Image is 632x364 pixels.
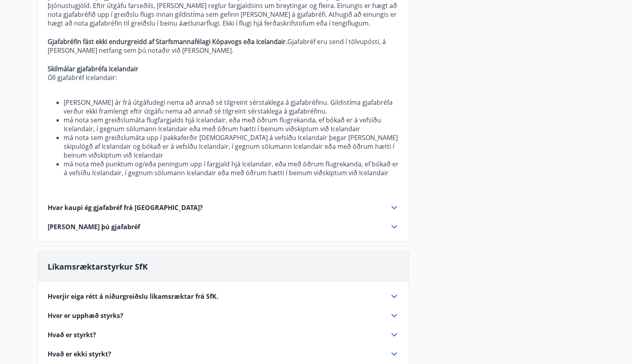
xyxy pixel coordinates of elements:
div: Hver er upphæð styrks? [48,311,399,320]
span: Hverjir eiga rétt á niðurgreiðslu líkamsræktar frá SfK. [48,292,219,301]
div: [PERSON_NAME] þú gjafabréf [48,222,399,232]
span: [PERSON_NAME] þú gjafabréf [48,222,140,231]
li: má nota með punktum og/eða peningum upp í fargjald hjá Icelandair, eða með öðrum flugrekanda, ef ... [64,160,399,177]
span: Hvað er ekki styrkt? [48,350,111,358]
span: Hvar kaupi ég gjafabréf frá [GEOGRAPHIC_DATA]? [48,203,203,212]
span: Líkamsræktarstyrkur SfK [48,261,148,272]
p: Öll gjafabréf Icelandair: [48,73,399,82]
strong: Skilmálar gjafabréfa Icelandair [48,64,138,73]
span: Hver er upphæð styrks? [48,311,123,320]
div: Hvar kaupi ég gjafabréf frá [GEOGRAPHIC_DATA]? [48,203,399,212]
p: Gjafabréf eru send í tölvupósti, á [PERSON_NAME] netfang sem þú notaðir við [PERSON_NAME]. [48,37,399,55]
div: Hvað er styrkt? [48,330,399,340]
li: má nota sem greiðslumáta flugfargjalds hjá Icelandair, eða með öðrum flugrekanda, ef bókað er á v... [64,116,399,133]
strong: Gjafabréfin fást ekki endurgreidd af Starfsmannafélagi Kópavogs eða Icelandair. [48,37,287,46]
span: Hvað er styrkt? [48,330,96,339]
div: Hverjir eiga rétt á niðurgreiðslu líkamsræktar frá SfK. [48,292,399,301]
li: [PERSON_NAME] ár frá útgáfudegi nema að annað sé tilgreint sérstaklega á gjafabréfinu. Gildistíma... [64,98,399,116]
div: Hvað er ekki styrkt? [48,349,399,359]
li: má nota sem greiðslumáta upp í pakkaferðir [DEMOGRAPHIC_DATA] á vefsíðu Icelandair þegar [PERSON_... [64,133,399,160]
